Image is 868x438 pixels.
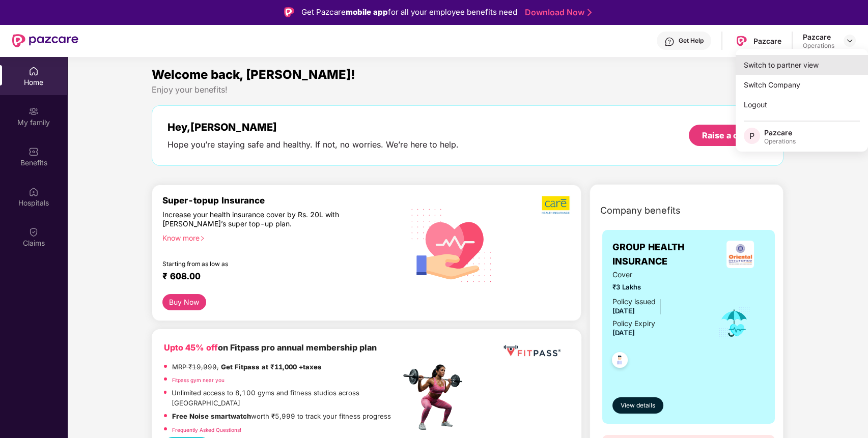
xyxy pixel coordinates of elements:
[29,187,39,197] img: svg+xml;base64,PHN2ZyBpZD0iSG9zcGl0YWxzIiB4bWxucz0iaHR0cDovL3d3dy53My5vcmcvMjAwMC9zdmciIHdpZHRoPS...
[29,147,39,157] img: svg+xml;base64,PHN2ZyBpZD0iQmVuZWZpdHMiIHhtbG5zPSJodHRwOi8vd3d3LnczLm9yZy8yMDAwL3N2ZyIgd2lkdGg9Ij...
[736,95,868,114] div: Logout
[162,294,207,310] button: Buy Now
[726,241,754,268] img: insurerLogo
[600,203,681,218] span: Company benefits
[803,32,834,42] div: Pazcare
[846,37,854,45] img: svg+xml;base64,PHN2ZyBpZD0iRHJvcGRvd24tMzJ4MzIiIHhtbG5zPSJodHRwOi8vd3d3LnczLm9yZy8yMDAwL3N2ZyIgd2...
[734,34,749,48] img: Pazcare_Logo.png
[400,362,471,433] img: fpp.png
[749,130,754,142] span: P
[702,130,755,141] div: Raise a claim
[612,282,704,293] span: ₹3 Lakhs
[200,236,205,241] span: right
[612,296,656,307] div: Policy issued
[172,388,400,408] p: Unlimited access to 8,100 gyms and fitness studios across [GEOGRAPHIC_DATA]
[803,42,834,50] div: Operations
[29,227,39,237] img: svg+xml;base64,PHN2ZyBpZD0iQ2xhaW0iIHhtbG5zPSJodHRwOi8vd3d3LnczLm9yZy8yMDAwL3N2ZyIgd2lkdGg9IjIwIi...
[542,195,571,215] img: b5dec4f62d2307b9de63beb79f102df3.png
[612,329,635,337] span: [DATE]
[501,341,563,360] img: fppp.png
[679,37,704,45] div: Get Help
[162,260,357,267] div: Starting from as low as
[612,307,635,315] span: [DATE]
[162,233,395,241] div: Know more
[525,7,589,18] a: Download Now
[172,377,225,383] a: Fitpass gym near you
[152,67,355,82] span: Welcome back, [PERSON_NAME]!
[607,349,632,374] img: svg+xml;base64,PHN2ZyB4bWxucz0iaHR0cDovL3d3dy53My5vcmcvMjAwMC9zdmciIHdpZHRoPSI0OC45NDMiIGhlaWdodD...
[403,195,500,294] img: svg+xml;base64,PHN2ZyB4bWxucz0iaHR0cDovL3d3dy53My5vcmcvMjAwMC9zdmciIHhtbG5zOnhsaW5rPSJodHRwOi8vd3...
[612,318,655,329] div: Policy Expiry
[167,139,459,150] div: Hope you’re staying safe and healthy. If not, no worries. We’re here to help.
[172,412,251,420] strong: Free Noise smartwatch
[164,342,218,353] b: Upto 45% off
[12,34,78,47] img: New Pazcare Logo
[152,84,784,95] div: Enjoy your benefits!
[172,427,241,433] a: Frequently Asked Questions!
[301,6,517,18] div: Get Pazcare for all your employee benefits need
[162,271,390,283] div: ₹ 608.00
[172,363,219,371] del: MRP ₹19,999,
[172,411,391,422] p: worth ₹5,999 to track your fitness progress
[764,128,796,137] div: Pazcare
[736,55,868,75] div: Switch to partner view
[736,75,868,95] div: Switch Company
[764,137,796,145] div: Operations
[587,7,592,18] img: Stroke
[164,342,377,353] b: on Fitpass pro annual membership plan
[167,121,459,133] div: Hey, [PERSON_NAME]
[612,397,663,414] button: View details
[162,195,401,206] div: Super-topup Insurance
[221,363,322,371] strong: Get Fitpass at ₹11,000 +taxes
[621,401,655,411] span: View details
[162,210,357,229] div: Increase your health insurance cover by Rs. 20L with [PERSON_NAME]’s super top-up plan.
[718,306,751,340] img: icon
[753,36,781,46] div: Pazcare
[284,7,294,17] img: Logo
[29,106,39,116] img: svg+xml;base64,PHN2ZyB3aWR0aD0iMjAiIGhlaWdodD0iMjAiIHZpZXdCb3g9IjAgMCAyMCAyMCIgZmlsbD0ibm9uZSIgeG...
[612,269,704,280] span: Cover
[29,66,39,76] img: svg+xml;base64,PHN2ZyBpZD0iSG9tZSIgeG1sbnM9Imh0dHA6Ly93d3cudzMub3JnLzIwMDAvc3ZnIiB3aWR0aD0iMjAiIG...
[612,240,715,269] span: GROUP HEALTH INSURANCE
[346,7,388,17] strong: mobile app
[664,37,675,47] img: svg+xml;base64,PHN2ZyBpZD0iSGVscC0zMngzMiIgeG1sbnM9Imh0dHA6Ly93d3cudzMub3JnLzIwMDAvc3ZnIiB3aWR0aD...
